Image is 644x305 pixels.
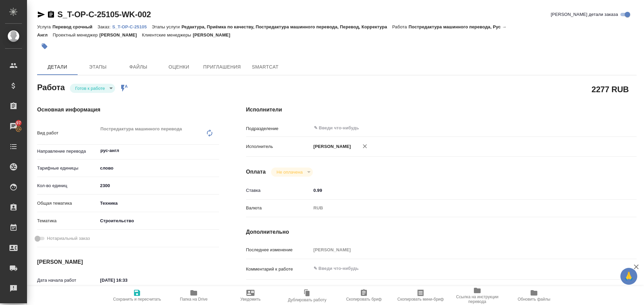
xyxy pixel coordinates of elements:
[453,295,502,304] span: Ссылка на инструкции перевода
[37,182,98,189] p: Кол-во единиц
[98,215,219,227] div: Строительство
[246,187,311,194] p: Ставка
[600,127,602,129] button: Open
[37,39,52,54] button: Добавить тэг
[397,297,444,302] span: Скопировать мини-бриф
[274,169,304,175] button: Не оплачена
[113,297,161,302] span: Сохранить и пересчитать
[37,10,45,19] button: Скопировать ссылку для ЯМессенджера
[98,181,219,190] input: ✎ Введи что-нибудь
[47,235,90,242] span: Нотариальный заказ
[37,130,98,136] p: Вид работ
[246,143,311,150] p: Исполнитель
[246,247,311,253] p: Последнее изменение
[215,150,217,151] button: Open
[73,85,107,91] button: Готов к работе
[203,63,241,71] span: Приглашения
[37,81,65,93] h2: Работа
[288,298,326,302] span: Дублировать работу
[518,297,551,302] span: Обновить файлы
[163,63,195,71] span: Оценки
[98,275,157,285] input: ✎ Введи что-нибудь
[623,269,635,283] span: 🙏
[346,297,381,302] span: Скопировать бриф
[152,24,182,29] p: Этапы услуги
[37,148,98,155] p: Направление перевода
[449,286,506,305] button: Ссылка на инструкции перевода
[37,24,52,29] p: Услуга
[222,286,279,305] button: Уведомить
[313,124,580,132] input: ✎ Введи что-нибудь
[620,268,637,285] button: 🙏
[98,162,219,174] div: слово
[336,286,392,305] button: Скопировать бриф
[193,32,235,37] p: [PERSON_NAME]
[37,200,98,207] p: Общая тематика
[246,228,637,236] h4: Дополнительно
[57,10,151,19] a: S_T-OP-C-25105-WK-002
[246,168,266,176] h4: Оплата
[47,10,55,19] button: Скопировать ссылку
[165,286,222,305] button: Папка на Drive
[246,266,311,273] p: Комментарий к работе
[12,120,25,126] span: 97
[311,202,604,214] div: RUB
[246,106,637,114] h4: Исполнители
[249,63,281,71] span: SmartCat
[70,84,115,93] div: Готов к работе
[392,24,409,29] p: Работа
[100,32,142,37] p: [PERSON_NAME]
[37,106,219,114] h4: Основная информация
[182,24,392,29] p: Редактура, Приёмка по качеству, Постредактура машинного перевода, Перевод, Корректура
[109,286,165,305] button: Сохранить и пересчитать
[2,118,25,135] a: 97
[37,218,98,224] p: Тематика
[311,143,351,150] p: [PERSON_NAME]
[122,63,155,71] span: Файлы
[240,297,261,302] span: Уведомить
[271,168,313,177] div: Готов к работе
[246,125,311,132] p: Подразделение
[246,205,311,211] p: Валюта
[506,286,562,305] button: Обновить файлы
[112,24,152,29] a: S_T-OP-C-25105
[52,24,98,29] p: Перевод срочный
[41,63,74,71] span: Детали
[551,11,618,18] span: [PERSON_NAME] детали заказа
[311,185,604,195] input: ✎ Введи что-нибудь
[37,258,219,266] h4: [PERSON_NAME]
[82,63,114,71] span: Этапы
[37,165,98,172] p: Тарифные единицы
[98,24,112,29] p: Заказ:
[279,286,336,305] button: Дублировать работу
[392,286,449,305] button: Скопировать мини-бриф
[37,277,98,284] p: Дата начала работ
[112,24,152,29] p: S_T-OP-C-25105
[357,139,372,154] button: Удалить исполнителя
[311,245,604,255] input: Пустое поле
[592,83,629,95] h2: 2277 RUB
[142,32,193,37] p: Клиентские менеджеры
[98,198,219,209] div: Техника
[53,32,99,37] p: Проектный менеджер
[180,297,208,302] span: Папка на Drive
